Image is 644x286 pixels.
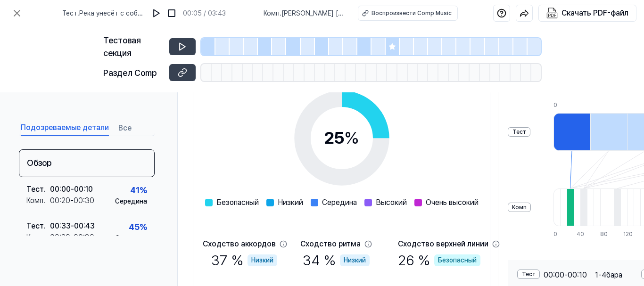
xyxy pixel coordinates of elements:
font: Сходство верхней линии [398,239,488,248]
font: Тест [512,129,526,135]
font: 25 [324,128,344,148]
font: Комп [264,9,280,17]
font: 00:20 [50,233,70,242]
font: - [70,196,74,205]
font: . [44,221,46,230]
font: 45 [129,222,140,232]
font: 0 [553,102,557,108]
font: % [324,252,336,269]
font: . [77,9,79,17]
font: Низкий [344,256,366,264]
font: 0 [553,231,557,237]
font: Сходство ритма [300,239,361,248]
font: . [280,9,281,17]
font: 00:10 [568,270,587,279]
font: 80 [600,231,608,237]
font: Скачать PDF-файл [561,8,628,17]
font: - [70,233,74,242]
font: 00:33 [50,221,71,230]
font: Комп [512,204,527,211]
font: Безопасный [438,256,477,264]
font: - [564,270,568,279]
font: 37 [211,252,228,269]
font: % [140,185,147,195]
font: Середина [322,198,357,207]
font: 26 [398,252,414,269]
font: бара [606,270,622,279]
font: 00:00 [50,185,71,194]
font: Подозреваемые детали [21,123,109,132]
img: делиться [520,8,529,18]
font: Все [118,123,132,132]
font: . [44,185,46,194]
font: % [418,252,430,269]
font: - [598,270,602,279]
font: 00:10 [74,185,93,194]
font: 00:30 [74,196,94,205]
font: 40 [577,231,584,237]
font: Низкий [251,256,273,264]
font: 1 [595,270,598,279]
font: . [43,233,45,242]
font: 34 [303,252,320,269]
font: % [140,222,147,232]
font: % [344,128,359,148]
font: Комп [26,233,43,242]
font: Обзор [27,158,51,168]
img: Скачать PDF-файл [546,8,558,19]
font: 00:30 [74,233,94,242]
img: останавливаться [167,8,176,18]
font: Тест [62,9,77,17]
font: Комп [26,196,43,205]
font: Высокий [376,198,407,207]
font: [PERSON_NAME] [PERSON_NAME] [264,9,346,27]
font: 00:00 [544,270,564,279]
font: Середина [115,234,147,242]
font: - [71,185,74,194]
img: play [152,8,161,18]
font: 00:05 / 03:43 [183,9,226,17]
font: Тест [26,185,44,194]
font: Очень высокий [426,198,479,207]
font: Низкий [278,198,303,207]
font: Тестовая секция [103,35,141,58]
font: . [43,196,45,205]
font: Тест [26,221,44,230]
font: 4 [602,270,606,279]
font: Тест [522,271,536,278]
font: Безопасный [216,198,259,207]
font: 120 [623,231,633,237]
button: Скачать PDF-файл [545,5,630,21]
font: 41 [130,185,140,195]
font: % [231,252,244,269]
font: - [71,221,74,230]
font: Река унесёт с собой [62,9,143,27]
button: Воспроизвести Comp Music [358,6,458,21]
font: Середина [115,197,147,205]
font: 00:43 [74,221,95,230]
font: Воспроизвести Comp Music [372,10,452,16]
img: помощь [497,8,506,18]
font: Сходство аккордов [203,239,276,248]
font: Раздел Comp [103,68,157,78]
font: 00:20 [50,196,70,205]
